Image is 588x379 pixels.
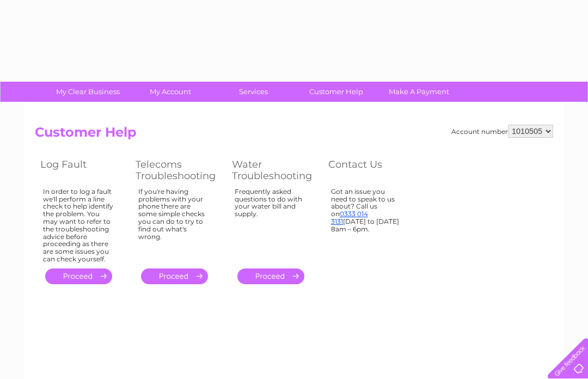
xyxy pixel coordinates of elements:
h2: Customer Help [35,125,553,145]
th: Telecoms Troubleshooting [130,156,226,185]
a: . [141,268,208,284]
a: Services [209,82,298,102]
a: My Clear Business [43,82,133,102]
a: My Account [126,82,216,102]
div: Got an issue you need to speak to us about? Call us on [DATE] to [DATE] 8am – 6pm. [331,188,402,259]
div: In order to log a fault we'll perform a line check to help identify the problem. You may want to ... [43,188,114,263]
a: Make A Payment [374,82,464,102]
div: Account number [451,125,553,138]
div: If you're having problems with your phone there are some simple checks you can do to try to find ... [138,188,210,259]
th: Contact Us [323,156,418,185]
th: Water Troubleshooting [226,156,323,185]
a: 0333 014 3131 [331,210,368,225]
th: Log Fault [35,156,130,185]
a: . [45,268,112,284]
a: Customer Help [291,82,381,102]
a: . [237,268,304,284]
div: Frequently asked questions to do with your water bill and supply. [235,188,307,259]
